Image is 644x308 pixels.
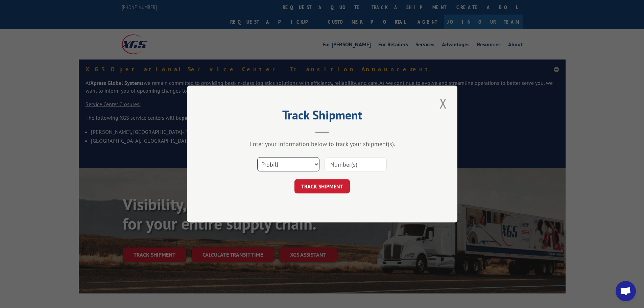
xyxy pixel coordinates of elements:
[221,140,424,148] div: Enter your information below to track your shipment(s).
[294,179,350,193] button: TRACK SHIPMENT
[616,281,636,301] a: Open chat
[437,94,449,113] button: Close modal
[221,110,424,123] h2: Track Shipment
[325,157,387,171] input: Number(s)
